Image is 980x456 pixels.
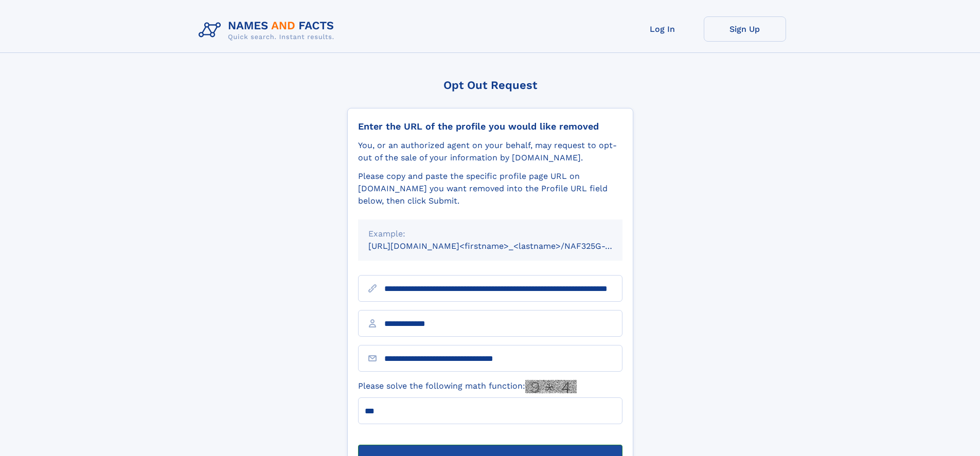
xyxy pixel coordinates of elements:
[704,16,786,42] a: Sign Up
[194,16,343,44] img: Logo Names and Facts
[368,241,642,251] small: [URL][DOMAIN_NAME]<firstname>_<lastname>/NAF325G-xxxxxxxx
[368,228,612,240] div: Example:
[347,79,633,92] div: Opt Out Request
[358,139,622,164] div: You, or an authorized agent on your behalf, may request to opt-out of the sale of your informatio...
[358,170,622,207] div: Please copy and paste the specific profile page URL on [DOMAIN_NAME] you want removed into the Pr...
[621,16,704,42] a: Log In
[358,380,577,393] label: Please solve the following math function:
[358,121,622,132] div: Enter the URL of the profile you would like removed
